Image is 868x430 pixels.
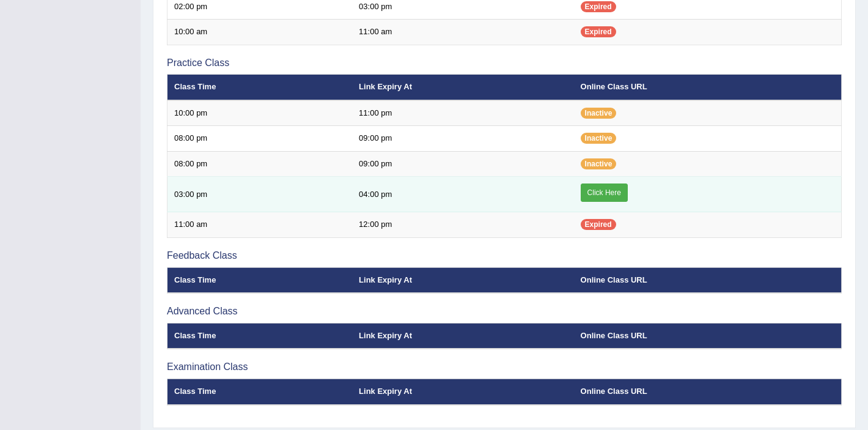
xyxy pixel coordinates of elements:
[352,177,574,212] td: 04:00 pm
[167,361,842,373] h3: Examination Class
[352,126,574,152] td: 09:00 pm
[352,323,574,349] th: Link Expiry At
[581,158,617,169] span: Inactive
[574,379,842,404] th: Online Class URL
[167,306,842,317] h3: Advanced Class
[167,151,353,177] td: 08:00 pm
[167,100,353,126] td: 10:00 pm
[352,100,574,126] td: 11:00 pm
[167,75,353,100] th: Class Time
[574,267,842,293] th: Online Class URL
[581,108,617,119] span: Inactive
[352,20,574,45] td: 11:00 am
[352,212,574,238] td: 12:00 pm
[167,20,353,45] td: 10:00 am
[167,267,353,293] th: Class Time
[581,219,616,230] span: Expired
[581,133,617,144] span: Inactive
[167,323,353,349] th: Class Time
[574,75,842,100] th: Online Class URL
[574,323,842,349] th: Online Class URL
[167,212,353,238] td: 11:00 am
[167,177,353,212] td: 03:00 pm
[581,26,616,37] span: Expired
[167,250,842,261] h3: Feedback Class
[581,1,616,12] span: Expired
[167,57,842,69] h3: Practice Class
[352,267,574,293] th: Link Expiry At
[167,379,353,404] th: Class Time
[352,151,574,177] td: 09:00 pm
[167,126,353,152] td: 08:00 pm
[352,75,574,100] th: Link Expiry At
[352,379,574,404] th: Link Expiry At
[581,183,628,202] a: Click Here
